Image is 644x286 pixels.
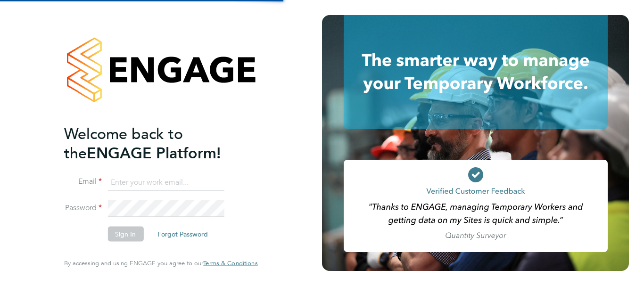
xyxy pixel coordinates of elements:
label: Email [64,177,102,187]
span: By accessing and using ENGAGE you agree to our [64,259,257,267]
h2: ENGAGE Platform! [64,124,248,163]
label: Password [64,203,102,213]
button: Forgot Password [150,227,215,242]
span: Terms & Conditions [203,259,257,267]
button: Sign In [107,227,143,242]
input: Enter your work email... [107,174,224,191]
span: Welcome back to the [64,124,183,162]
a: Terms & Conditions [203,260,257,267]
